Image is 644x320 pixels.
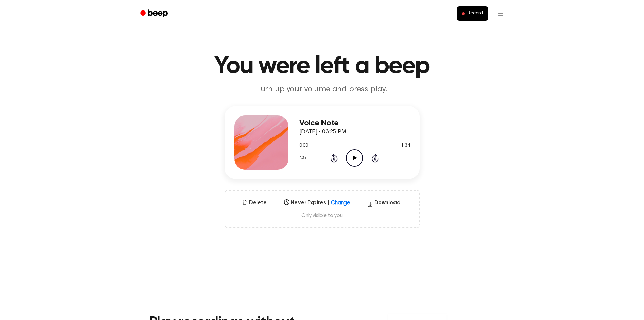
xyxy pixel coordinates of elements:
[365,199,403,210] button: Download
[234,212,411,219] span: Only visible to you
[299,119,410,128] h3: Voice Note
[493,5,509,22] button: Open menu
[239,199,269,207] button: Delete
[192,84,452,95] p: Turn up your volume and press play.
[468,10,483,17] span: Record
[299,129,347,135] span: [DATE] · 03:25 PM
[299,152,309,164] button: 1.2x
[136,7,174,20] a: Beep
[299,142,308,149] span: 0:00
[149,54,495,79] h1: You were left a beep
[457,6,488,21] button: Record
[401,142,410,149] span: 1:34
